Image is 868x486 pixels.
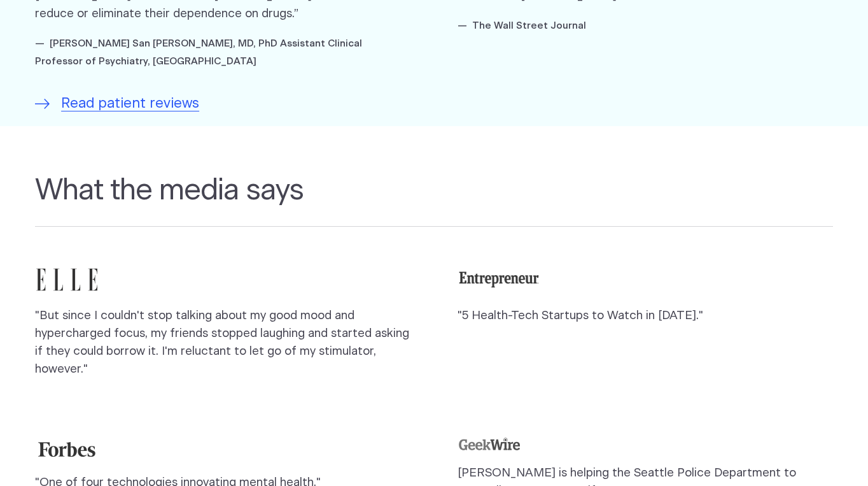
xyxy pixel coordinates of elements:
[35,94,200,115] a: Read patient reviews
[458,21,586,31] cite: — The Wall Street Journal
[458,307,833,325] p: "5 Health-Tech Startups to Watch in [DATE]."
[35,39,362,66] cite: — [PERSON_NAME] San [PERSON_NAME], MD, PhD Assistant Clinical Professor of Psychiatry, [GEOGRAPHI...
[35,173,834,227] h2: What the media says
[61,94,199,115] span: Read patient reviews
[35,307,410,378] p: "But since I couldn't stop talking about my good mood and hypercharged focus, my friends stopped ...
